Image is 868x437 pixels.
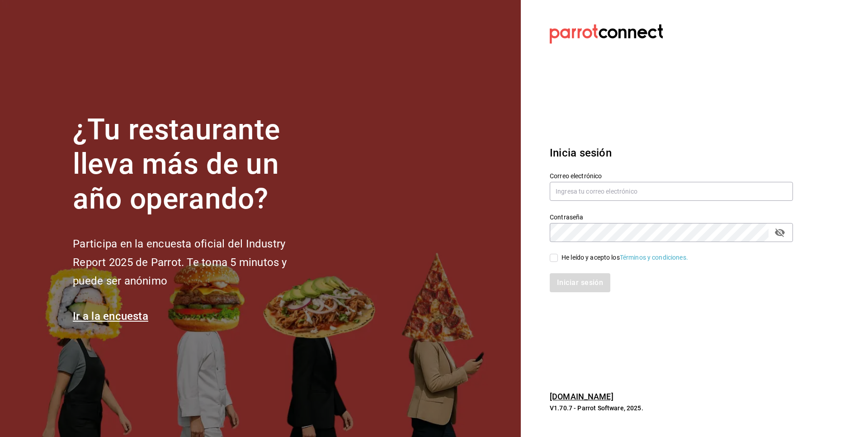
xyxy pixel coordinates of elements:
[620,254,688,261] a: Términos y condiciones.
[550,145,793,161] h3: Inicia sesión
[550,182,793,201] input: Ingresa tu correo electrónico
[550,172,793,179] label: Correo electrónico
[550,214,793,220] label: Contraseña
[550,404,793,413] p: V1.70.7 - Parrot Software, 2025.
[73,310,148,323] a: Ir a la encuesta
[73,113,317,217] h1: ¿Tu restaurante lleva más de un año operando?
[561,253,688,262] div: He leído y acepto los
[772,225,788,240] button: passwordField
[73,235,317,290] h2: Participa en la encuesta oficial del Industry Report 2025 de Parrot. Te toma 5 minutos y puede se...
[550,392,613,401] a: [DOMAIN_NAME]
